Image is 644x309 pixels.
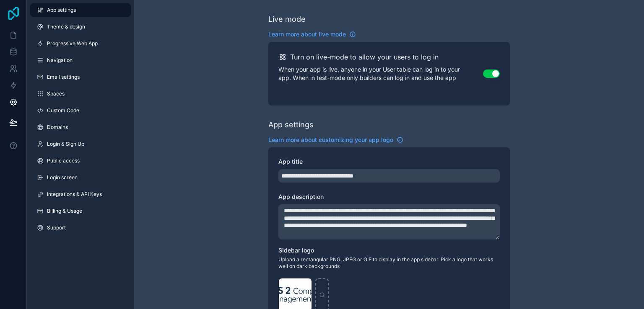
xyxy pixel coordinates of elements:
[278,158,303,165] span: App title
[30,87,131,100] a: Spaces
[30,3,131,17] a: App settings
[268,136,403,144] a: Learn more about customizing your app logo
[47,90,65,97] span: Spaces
[30,104,131,117] a: Custom Code
[30,54,131,67] a: Navigation
[268,13,306,25] div: Live mode
[47,107,79,114] span: Custom Code
[47,174,78,181] span: Login screen
[30,188,131,201] a: Integrations & API Keys
[290,52,439,62] h2: Turn on live-mode to allow your users to log in
[30,70,131,84] a: Email settings
[30,20,131,33] a: Theme & design
[268,119,314,131] div: App settings
[30,171,131,184] a: Login screen
[268,30,346,39] span: Learn more about live mode
[47,191,102,198] span: Integrations & API Keys
[268,136,393,144] span: Learn more about customizing your app logo
[268,30,356,39] a: Learn more about live mode
[30,221,131,234] a: Support
[278,193,324,200] span: App description
[47,23,85,30] span: Theme & design
[278,247,314,254] span: Sidebar logo
[47,157,80,164] span: Public access
[278,256,500,270] span: Upload a rectangular PNG, JPEG or GIF to display in the app sidebar. Pick a logo that works well ...
[47,124,68,131] span: Domains
[278,65,483,82] p: When your app is live, anyone in your User table can log in to your app. When in test-mode only b...
[30,154,131,167] a: Public access
[47,208,82,214] span: Billing & Usage
[47,74,80,80] span: Email settings
[47,224,66,231] span: Support
[47,57,73,64] span: Navigation
[47,7,76,13] span: App settings
[47,40,98,47] span: Progressive Web App
[30,37,131,50] a: Progressive Web App
[47,141,84,147] span: Login & Sign Up
[30,137,131,151] a: Login & Sign Up
[30,121,131,134] a: Domains
[30,204,131,218] a: Billing & Usage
